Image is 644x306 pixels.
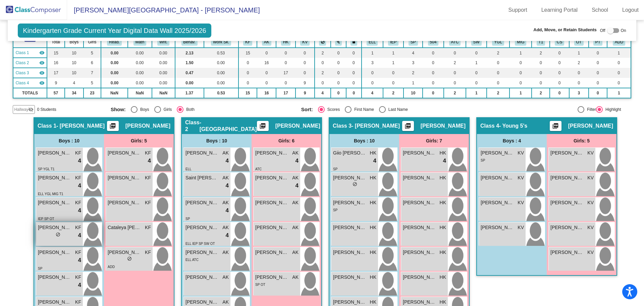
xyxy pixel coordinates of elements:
span: [PERSON_NAME] [38,199,71,206]
button: HK [281,38,290,46]
button: Behav. [181,38,198,46]
span: [PERSON_NAME] [38,174,71,181]
button: 504 [428,38,439,46]
span: - [GEOGRAPHIC_DATA] [200,119,257,133]
th: Young for Grade Level [487,36,509,48]
td: NaN [101,88,128,98]
td: 5 [84,78,101,88]
td: 0 [607,68,631,78]
td: 0.00 [101,78,128,88]
span: - [PERSON_NAME] [56,123,105,129]
th: Kelsey Villanueva [296,36,315,48]
td: 0 [315,58,331,68]
div: Girls: 6 [252,134,321,147]
button: T1 [537,38,545,46]
span: [PERSON_NAME] [PERSON_NAME] [38,149,71,157]
td: 6 [84,58,101,68]
mat-radio-group: Select an option [111,106,296,113]
td: 0.00 [101,48,128,58]
div: Boys : 4 [477,134,547,147]
td: 0 [509,68,532,78]
td: 1 [607,88,631,98]
td: 0 [466,68,486,78]
span: [PERSON_NAME] [568,123,613,129]
mat-icon: visibility [39,80,45,86]
td: 2 [532,48,550,58]
td: 0 [423,48,443,58]
span: KF [75,174,81,181]
span: [PERSON_NAME] [185,149,219,157]
td: 0 [315,78,331,88]
td: 16 [257,58,276,68]
span: Saint [PERSON_NAME] [185,174,219,181]
span: KV [587,174,594,181]
td: 0 [257,48,276,58]
td: NaN [128,88,152,98]
td: 0 [569,78,589,88]
span: Giio [PERSON_NAME] [333,149,367,157]
span: [PERSON_NAME] [550,149,584,157]
span: - Young 5's [499,123,527,129]
th: Alanah Kiel [257,36,276,48]
th: Attention Concerns [607,36,631,48]
span: Kindergarten Grade Current Year Digital Data Wall 2025/2026 [18,24,211,38]
td: 0 [331,78,346,88]
td: 1.50 [175,58,204,68]
td: 10 [65,58,83,68]
td: 0 [257,68,276,78]
span: 4 [148,157,151,165]
td: Katelynn Flanery - Flanery [13,48,47,58]
div: Girls: 5 [547,134,616,147]
td: 0 [532,68,550,78]
td: 0 [276,58,296,68]
td: 0.00 [204,78,238,88]
th: Migrant [509,36,532,48]
td: 0.00 [152,58,175,68]
button: Print Students Details [550,121,561,131]
td: 2 [383,88,404,98]
td: 0.00 [152,78,175,88]
span: AK [222,149,229,157]
span: [PERSON_NAME] [403,149,436,157]
td: 0 [331,48,346,58]
td: 1 [383,58,404,68]
td: 0 [487,78,509,88]
a: Learning Portal [536,5,583,15]
th: Keep with students [331,36,346,48]
button: Print Students Details [402,121,414,131]
td: 0 [487,68,509,78]
span: Class 4 [480,123,499,129]
div: Girls [161,106,172,113]
td: 0.00 [128,58,152,68]
span: [PERSON_NAME] [421,123,466,129]
td: 10 [65,48,83,58]
td: 2 [444,58,466,68]
div: Girls: 5 [104,134,174,147]
span: HK [440,149,446,157]
td: Hannah Kuipers - Kuipers [13,68,47,78]
div: Highlight [603,106,621,113]
td: 9 [47,78,65,88]
button: OT [574,38,584,46]
td: 0 [276,78,296,88]
span: AK [222,174,229,181]
button: Writ. [157,38,169,46]
td: 0.00 [152,68,175,78]
td: 0 [550,68,569,78]
td: 0.00 [175,78,204,88]
div: Boys : 10 [329,134,399,147]
td: 1 [509,48,532,58]
td: 3 [404,58,423,68]
span: AK [292,174,299,181]
td: 17 [276,88,296,98]
td: 10 [65,68,83,78]
td: 0 [296,48,315,58]
td: 2 [532,88,550,98]
td: 0.00 [101,68,128,78]
td: 0 [532,78,550,88]
span: 4 [373,157,376,165]
th: Social Worker [466,36,486,48]
span: - [PERSON_NAME] [352,123,400,129]
th: Hannah Kuipers [276,36,296,48]
span: Class 2 [185,119,200,133]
